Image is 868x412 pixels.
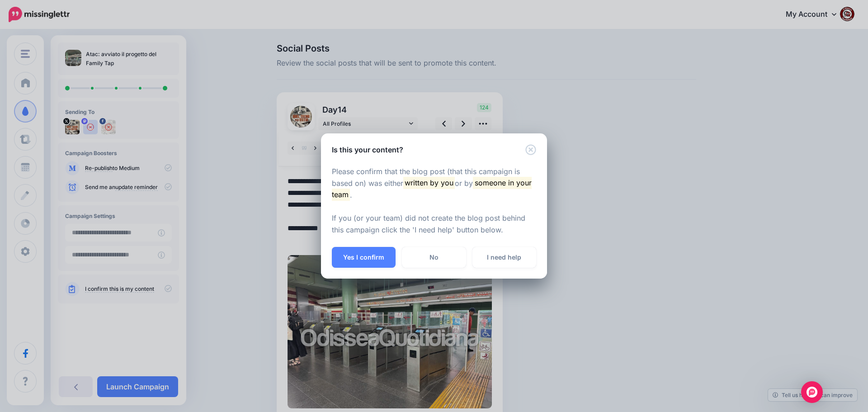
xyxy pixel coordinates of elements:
[332,166,536,237] p: Please confirm that the blog post (that this campaign is based on) was either or by . If you (or ...
[525,144,536,156] button: Close
[332,177,532,200] mark: someone in your team
[402,247,466,268] a: No
[332,144,403,155] h5: Is this your content?
[472,247,536,268] a: I need help
[801,381,823,403] div: Open Intercom Messenger
[403,177,455,189] mark: written by you
[332,247,396,268] button: Yes I confirm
